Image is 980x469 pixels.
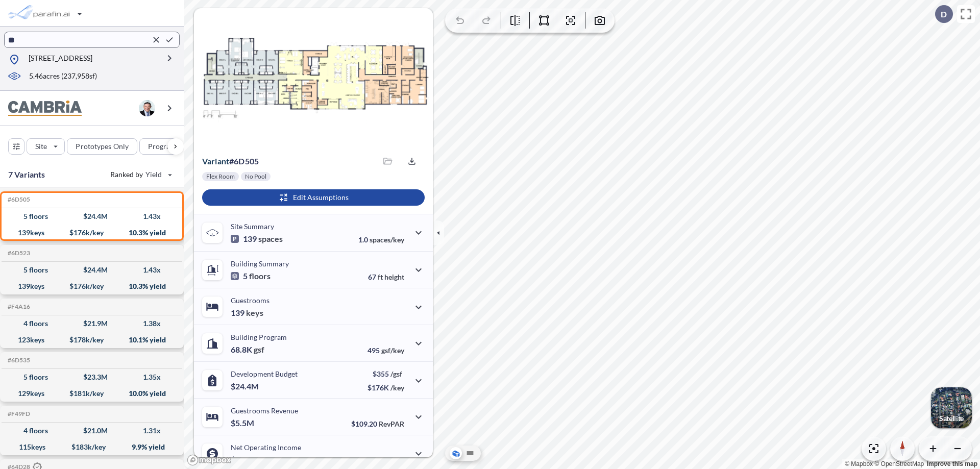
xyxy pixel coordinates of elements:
p: Program [148,141,177,152]
p: D [941,10,947,19]
h5: Click to copy the code [6,250,30,257]
button: Program [139,138,194,155]
p: Site [35,141,47,152]
button: Ranked by Yield [102,166,179,183]
img: user logo [139,100,155,116]
span: RevPAR [379,419,404,428]
p: Development Budget [231,369,298,378]
p: # 6d505 [202,156,259,166]
h5: Click to copy the code [6,196,30,203]
p: Edit Assumptions [293,192,349,203]
p: 139 [231,234,283,244]
h5: Click to copy the code [6,357,30,364]
p: Building Summary [231,259,289,268]
p: Flex Room [206,172,235,181]
p: Net Operating Income [231,443,301,452]
span: gsf [254,344,264,355]
p: 1.0 [358,235,404,244]
p: No Pool [245,172,266,181]
p: 5 [231,271,271,281]
span: gsf/key [381,346,404,355]
span: floors [249,271,271,281]
img: Switcher Image [931,387,972,428]
button: Site [27,138,65,155]
a: Mapbox homepage [187,454,232,466]
p: [STREET_ADDRESS] [29,53,92,66]
p: Building Program [231,333,287,341]
a: Mapbox [845,460,873,467]
p: Site Summary [231,222,274,231]
p: Guestrooms [231,296,269,305]
span: spaces/key [370,235,404,244]
span: Variant [202,156,229,166]
button: Switcher ImageSatellite [931,387,972,428]
h5: Click to copy the code [6,303,30,310]
p: $2.5M [231,455,256,465]
button: Prototypes Only [67,138,137,155]
p: Satellite [939,414,964,423]
span: height [384,273,404,281]
a: Improve this map [927,460,977,467]
p: 495 [367,346,404,355]
p: $5.5M [231,418,256,428]
button: Aerial View [450,447,462,459]
span: keys [246,308,263,318]
img: BrandImage [8,101,82,116]
p: Prototypes Only [76,141,129,152]
span: /gsf [390,369,402,378]
button: Site Plan [464,447,476,459]
p: 67 [368,273,404,281]
p: 7 Variants [8,168,45,181]
p: $24.4M [231,381,260,391]
p: $355 [367,369,404,378]
span: Yield [145,169,162,180]
p: 68.8K [231,344,264,355]
p: Guestrooms Revenue [231,406,298,415]
span: ft [378,273,383,281]
span: /key [390,383,404,392]
p: 139 [231,308,263,318]
button: Edit Assumptions [202,189,425,206]
h5: Click to copy the code [6,410,30,417]
span: margin [382,456,404,465]
p: $109.20 [351,419,404,428]
span: spaces [258,234,283,244]
p: 5.46 acres ( 237,958 sf) [29,71,97,82]
p: 45.0% [361,456,404,465]
a: OpenStreetMap [874,460,924,467]
p: $176K [367,383,404,392]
